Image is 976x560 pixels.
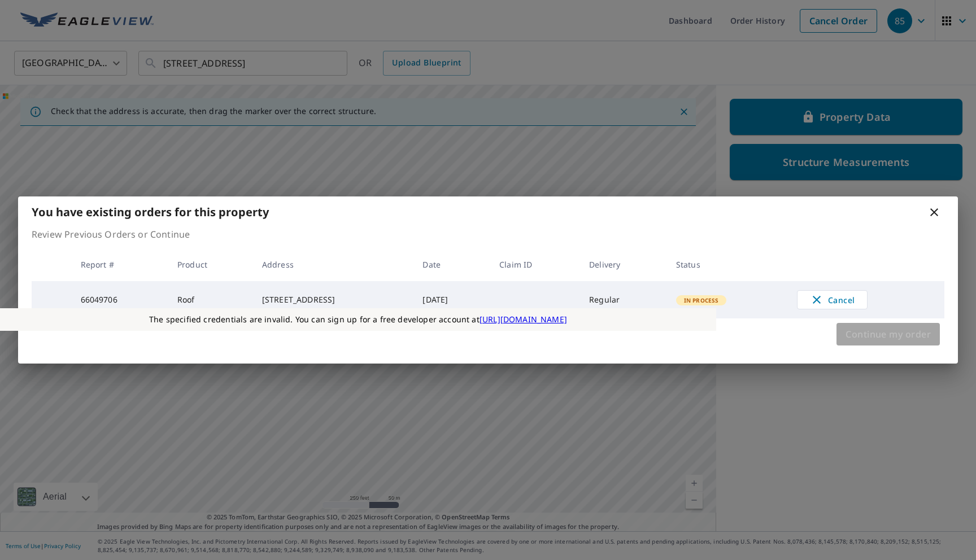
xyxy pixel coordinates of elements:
[677,296,726,304] span: In Process
[667,248,788,281] th: Status
[413,281,490,318] td: [DATE]
[836,323,940,345] button: Continue my order
[480,314,567,325] a: [URL][DOMAIN_NAME]
[32,204,269,220] b: You have existing orders for this property
[253,248,414,281] th: Address
[580,281,667,318] td: Regular
[72,248,168,281] th: Report #
[413,248,490,281] th: Date
[262,294,405,305] div: [STREET_ADDRESS]
[580,248,667,281] th: Delivery
[846,326,931,342] span: Continue my order
[490,248,580,281] th: Claim ID
[168,281,253,318] td: Roof
[32,228,944,241] p: Review Previous Orders or Continue
[72,281,168,318] td: 66049706
[168,248,253,281] th: Product
[809,293,856,307] span: Cancel
[797,290,868,309] button: Cancel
